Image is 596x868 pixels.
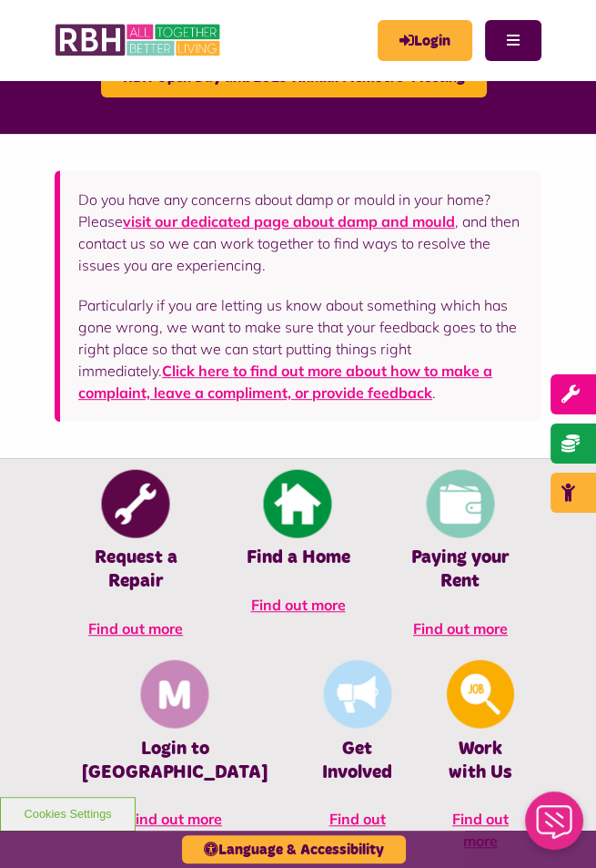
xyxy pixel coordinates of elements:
a: Membership And Mutuality Login to [GEOGRAPHIC_DATA] Find out more [55,658,295,848]
h4: Request a Repair [82,546,189,593]
h4: Work with Us [447,737,514,784]
img: RBH [55,18,223,62]
img: Find A Home [264,469,332,537]
a: Report Repair Request a Repair Find out more [55,467,217,658]
h4: Find a Home [244,546,351,569]
a: MyRBH [378,20,472,61]
button: Navigation [485,20,541,61]
img: Get Involved [323,659,391,728]
img: Looking For A Job [447,659,514,728]
p: Particularly if you are letting us know about something which has gone wrong, we want to make sur... [78,294,523,403]
a: visit our dedicated page about damp and mould [123,212,455,230]
img: Pay Rent [426,469,494,537]
button: Language & Accessibility [182,835,406,863]
img: Membership And Mutuality [141,659,209,728]
a: Pay Rent Paying your Rent Find out more [379,467,541,658]
span: Find out more [452,810,509,850]
span: Find out more [329,810,386,850]
span: Find out more [88,619,183,638]
h4: Paying your Rent [407,546,514,593]
h4: Get Involved [322,737,392,784]
a: Click here to find out more about how to make a complaint, leave a compliment, or provide feedback [78,362,492,402]
iframe: Netcall Web Assistant for live chat [514,786,596,868]
p: Do you have any concerns about damp or mould in your home? Please , and then contact us so we can... [78,189,523,276]
h4: Login to [GEOGRAPHIC_DATA] [82,737,268,784]
span: Find out more [127,810,222,828]
span: Find out more [413,619,508,638]
img: Report Repair [102,469,170,537]
a: Find A Home Find a Home Find out more [217,467,379,634]
span: Find out more [250,596,345,614]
